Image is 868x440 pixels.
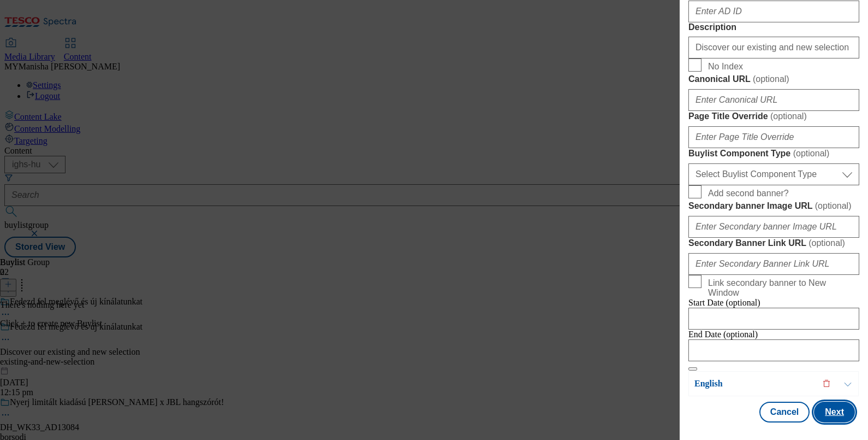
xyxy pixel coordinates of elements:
span: No Index [708,62,743,72]
span: Add second banner? [708,189,789,198]
input: Enter Description [688,37,859,58]
span: ( optional ) [793,149,830,158]
input: Enter Secondary Banner Link URL [688,253,859,275]
span: Link secondary banner to New Window [708,278,855,298]
label: Description [688,22,859,32]
input: Enter AD ID [688,1,859,22]
label: Canonical URL [688,74,859,85]
p: English [694,378,809,389]
span: ( optional ) [815,201,852,210]
span: ( optional ) [753,74,789,84]
input: Enter Page Title Override [688,126,859,148]
input: Enter Canonical URL [688,89,859,111]
label: Secondary banner Image URL [688,201,859,212]
input: Enter Date [688,339,859,361]
label: Page Title Override [688,111,859,122]
label: Buylist Component Type [688,148,859,159]
span: Start Date (optional) [688,298,760,307]
input: Enter Secondary banner Image URL [688,216,859,238]
button: Cancel [759,402,810,423]
span: ( optional ) [808,238,845,248]
label: Secondary Banner Link URL [688,238,859,249]
button: Next [814,402,855,423]
span: ( optional ) [770,112,807,121]
span: End Date (optional) [688,330,758,339]
input: Enter Date [688,308,859,330]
